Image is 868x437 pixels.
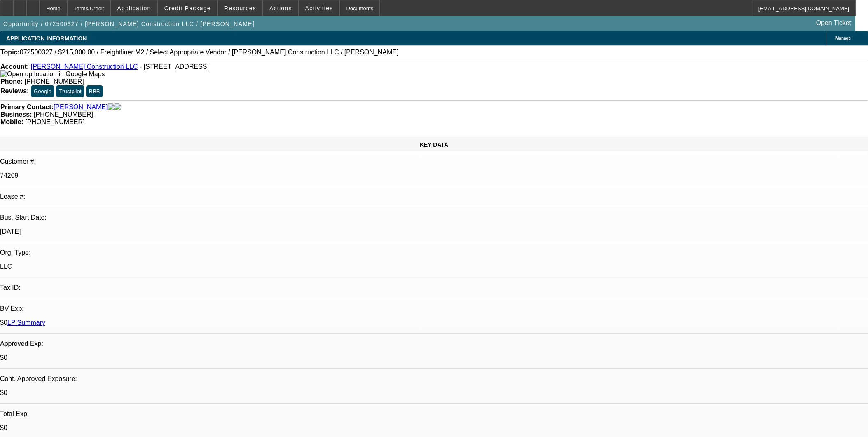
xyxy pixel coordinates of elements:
button: Resources [218,0,262,16]
button: Actions [263,0,298,16]
a: [PERSON_NAME] [54,103,108,111]
span: Resources [224,5,256,12]
strong: Phone: [0,78,23,85]
a: View Google Maps [0,70,105,78]
button: BBB [86,85,103,97]
span: - [STREET_ADDRESS] [140,63,209,70]
button: Activities [299,0,339,16]
a: LP Summary [7,319,45,326]
a: Open Ticket [813,16,854,30]
span: [PHONE_NUMBER] [25,78,84,85]
span: Application [117,5,151,12]
span: Manage [835,36,851,40]
img: facebook-icon.png [108,103,115,111]
button: Application [111,0,157,16]
button: Credit Package [158,0,217,16]
span: 072500327 / $215,000.00 / Freightliner M2 / Select Appropriate Vendor / [PERSON_NAME] Constructio... [20,49,399,56]
span: Opportunity / 072500327 / [PERSON_NAME] Construction LLC / [PERSON_NAME] [3,21,255,27]
span: KEY DATA [420,141,448,148]
span: Credit Package [164,5,211,12]
strong: Account: [0,63,29,70]
span: Activities [305,5,333,12]
strong: Mobile: [0,118,23,125]
strong: Reviews: [0,87,29,94]
span: [PHONE_NUMBER] [34,111,93,118]
a: [PERSON_NAME] Construction LLC [31,63,138,70]
strong: Business: [0,111,32,118]
span: [PHONE_NUMBER] [25,118,84,125]
button: Google [31,85,54,97]
span: APPLICATION INFORMATION [6,35,87,42]
span: Actions [269,5,292,12]
img: linkedin-icon.png [115,103,121,111]
img: Open up location in Google Maps [0,70,105,78]
strong: Primary Contact: [0,103,54,111]
button: Trustpilot [56,85,84,97]
strong: Topic: [0,49,20,56]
